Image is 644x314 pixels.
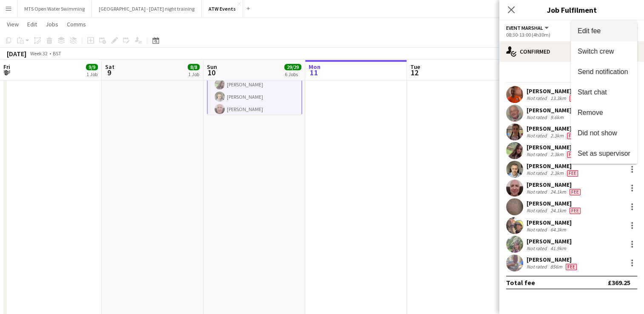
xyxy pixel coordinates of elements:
span: Did not show [578,129,617,137]
span: Remove [578,109,603,116]
span: Switch crew [578,48,614,55]
span: Send notification [578,68,628,75]
button: Edit fee [571,21,637,41]
button: Start chat [571,82,637,103]
span: Edit fee [578,27,601,34]
button: Remove [571,103,637,123]
button: Set as supervisor [571,143,637,164]
span: Start chat [578,88,607,96]
button: Send notification [571,62,637,82]
button: Did not show [571,123,637,143]
button: Switch crew [571,41,637,62]
span: Set as supervisor [578,150,630,157]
